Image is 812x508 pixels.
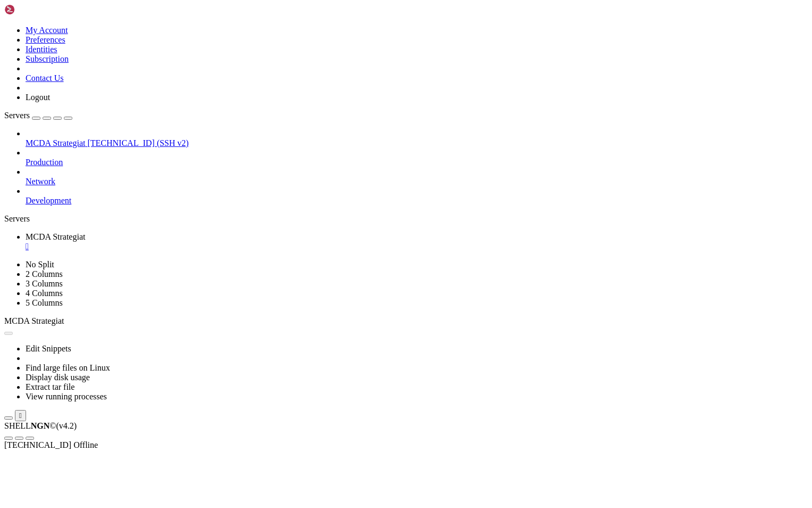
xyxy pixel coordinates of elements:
x-row: Connecting [TECHNICAL_ID]... [4,4,674,13]
a: Display disk usage [26,373,90,382]
a: Servers [4,111,72,120]
a: No Split [26,260,54,269]
span: MCDA Strategiat [26,138,85,148]
a: 4 Columns [26,289,63,298]
a: Identities [26,45,57,54]
span: Servers [4,111,30,120]
span: [TECHNICAL_ID] (SSH v2) [87,138,188,148]
a: 3 Columns [26,279,63,288]
a: MCDA Strategiat [TECHNICAL_ID] (SSH v2) [26,138,808,148]
span: Development [26,196,71,205]
div: (0, 1) [4,13,9,22]
a: Network [26,177,808,186]
a: View running processes [26,392,107,401]
a: 2 Columns [26,269,63,278]
img: Shellngn [4,4,65,15]
span: MCDA Strategiat [26,232,85,241]
a: Logout [26,93,50,102]
li: MCDA Strategiat [TECHNICAL_ID] (SSH v2) [26,129,808,148]
a: Edit Snippets [26,344,71,353]
a: Production [26,158,808,167]
li: Production [26,148,808,167]
li: Network [26,167,808,186]
span: MCDA Strategiat [4,316,64,325]
a:  [26,242,808,251]
a: 5 Columns [26,298,63,307]
a: Subscription [26,54,69,63]
a: Find large files on Linux [26,363,110,372]
a: Contact Us [26,73,64,83]
a: Extract tar file [26,382,74,391]
a: Preferences [26,35,65,44]
a: MCDA Strategiat [26,232,808,251]
div: Servers [4,214,808,224]
button:  [15,410,26,421]
div:  [19,412,22,420]
a: My Account [26,26,68,35]
span: Production [26,158,63,167]
li: Development [26,186,808,206]
a: Development [26,196,808,206]
span: Network [26,177,55,186]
